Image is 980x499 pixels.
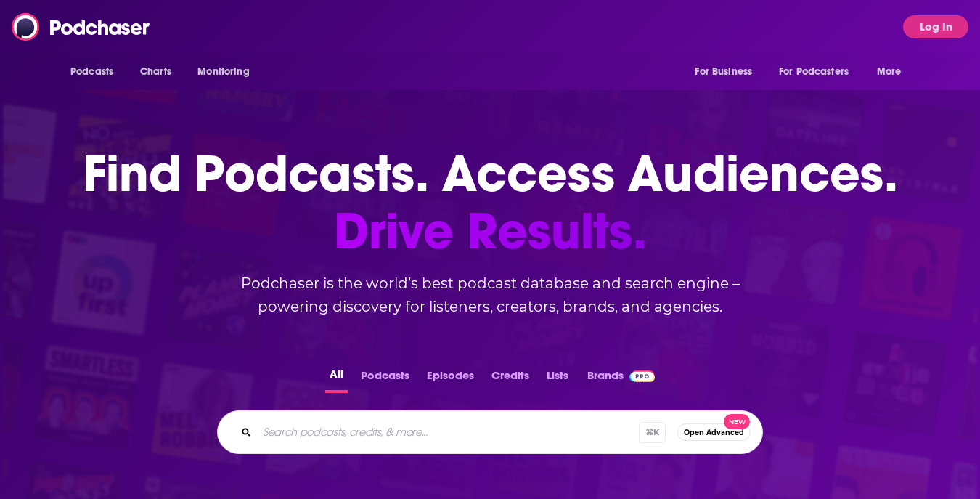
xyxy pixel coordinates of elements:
a: BrandsPodchaser Pro [587,365,655,393]
button: open menu [187,58,268,86]
a: Charts [131,58,180,86]
button: Podcasts [356,365,414,393]
button: Lists [542,365,573,393]
span: For Podcasters [779,62,849,82]
span: Charts [140,62,171,82]
button: Credits [487,365,534,393]
button: Open AdvancedNew [677,423,751,441]
div: Search podcasts, credits, & more... [217,410,763,454]
span: Open Advanced [684,429,744,437]
span: New [724,414,750,429]
img: Podchaser - Follow, Share and Rate Podcasts [12,13,151,41]
button: Episodes [422,365,478,393]
button: open menu [685,58,770,86]
button: Log In [903,15,968,38]
img: Podchaser Pro [629,370,655,382]
span: ⌘ K [639,422,666,443]
button: open menu [867,58,920,86]
span: More [877,62,902,82]
h1: Find Podcasts. Access Audiences. [83,145,898,260]
button: open menu [769,58,870,86]
input: Search podcasts, credits, & more... [257,421,639,444]
h2: Podchaser is the world’s best podcast database and search engine – powering discovery for listene... [200,272,780,318]
button: All [325,365,348,393]
span: Drive Results. [83,203,898,260]
span: Podcasts [70,62,113,82]
span: For Business [695,62,752,82]
button: open menu [60,58,132,86]
span: Monitoring [197,62,249,82]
